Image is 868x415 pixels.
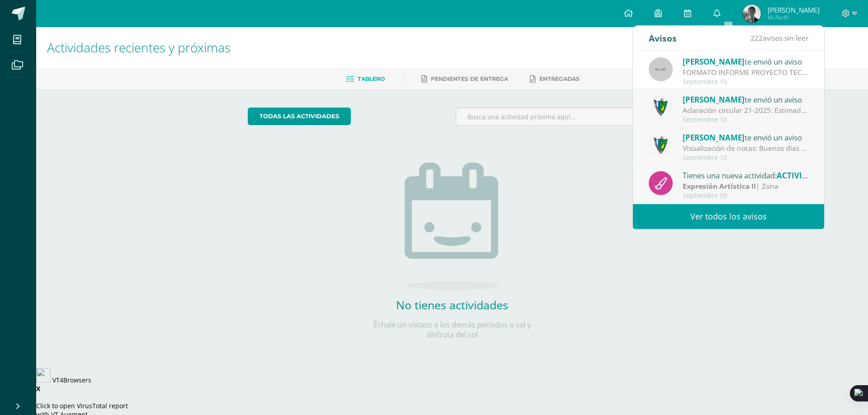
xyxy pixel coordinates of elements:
[683,78,808,86] div: Septiembre 10
[683,116,808,124] div: Septiembre 10
[777,170,818,181] span: ACTIVIDAD
[362,320,542,340] p: Échale un vistazo a los demás períodos o sal y disfruta del sol
[683,93,808,105] div: te envió un aviso
[539,75,580,82] span: Entregadas
[683,181,756,191] strong: Expresión Artística II
[768,14,820,21] span: Mi Perfil
[633,204,824,229] a: Ver todos los avisos
[649,57,673,81] img: 60x60
[431,75,508,82] span: Pendientes de entrega
[683,181,808,191] div: | Zona
[683,94,745,105] span: [PERSON_NAME]
[683,56,745,67] span: [PERSON_NAME]
[683,143,808,154] div: Visualización de notas: Buenos días estimados padres y estudiantes, es un gusto saludarlos. Por e...
[750,33,808,43] span: avisos sin leer
[683,56,808,67] div: te envió un aviso
[683,131,808,143] div: te envió un aviso
[750,33,763,43] span: 222
[683,67,808,78] div: FORMATO INFORME PROYECTO TECNOLÓGICO: Alumnos Graduandos: Por este medio se adjunta el formato en...
[683,154,808,162] div: Septiembre 10
[683,192,808,200] div: Septiembre 09
[405,163,500,290] img: no_activities.png
[346,72,385,86] a: Tablero
[362,297,542,312] h2: No tienes actividades
[421,72,508,86] a: Pendientes de entrega
[456,108,656,126] input: Busca una actividad próxima aquí...
[649,26,677,51] div: Avisos
[358,75,385,82] span: Tablero
[36,368,51,382] img: vt-logo.svg
[649,95,673,119] img: 9f174a157161b4ddbe12118a61fed988.png
[768,5,820,14] span: [PERSON_NAME]
[683,132,745,143] span: [PERSON_NAME]
[743,5,761,23] img: b15cf863827e7b7a708415bb8804ae1f.png
[683,105,808,116] div: Aclaración circular 21-2025: Estimados padres y estudiantes, es un gusto saludarlos. Únicamente c...
[530,72,580,86] a: Entregadas
[47,39,231,56] span: Actividades recientes y próximas
[649,133,673,157] img: 9f174a157161b4ddbe12118a61fed988.png
[683,169,808,181] div: Tienes una nueva actividad:
[248,107,351,125] a: todas las Actividades
[36,384,40,393] strong: X
[52,376,91,384] a: VT4Browsers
